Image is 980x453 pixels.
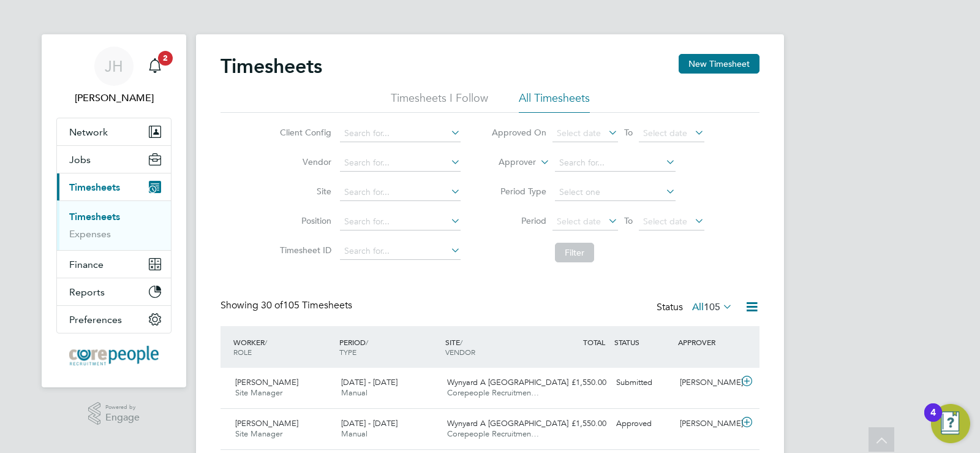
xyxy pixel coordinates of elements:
[675,331,739,353] div: APPROVER
[675,373,739,393] div: [PERSON_NAME]
[611,373,675,393] div: Submitted
[447,387,539,398] span: Corepeople Recruitmen…
[548,414,611,434] div: £1,550.00
[235,387,282,398] span: Site Manager
[447,428,539,439] span: Corepeople Recruitmen…
[69,314,122,325] span: Preferences
[235,418,298,428] span: [PERSON_NAME]
[460,337,462,347] span: /
[491,127,546,138] label: Approved On
[341,418,398,428] span: [DATE] - [DATE]
[105,413,140,423] span: Engage
[143,47,167,86] a: 2
[221,54,322,78] h2: Timesheets
[57,118,171,145] button: Network
[57,146,171,173] button: Jobs
[261,299,352,311] span: 105 Timesheets
[88,402,140,425] a: Powered byEngage
[557,216,601,227] span: Select date
[340,213,461,230] input: Search for...
[69,181,120,193] span: Timesheets
[276,215,331,226] label: Position
[611,414,675,434] div: Approved
[57,278,171,305] button: Reports
[643,128,687,139] span: Select date
[675,414,739,434] div: [PERSON_NAME]
[366,337,368,347] span: /
[57,173,171,200] button: Timesheets
[235,377,298,387] span: [PERSON_NAME]
[341,377,398,387] span: [DATE] - [DATE]
[158,51,173,66] span: 2
[442,331,548,363] div: SITE
[340,125,461,142] input: Search for...
[557,128,601,139] span: Select date
[340,154,461,172] input: Search for...
[276,127,331,138] label: Client Config
[555,154,676,172] input: Search for...
[555,243,594,262] button: Filter
[276,245,331,256] label: Timesheet ID
[221,299,355,312] div: Showing
[930,413,936,428] div: 4
[657,299,735,316] div: Status
[491,186,546,197] label: Period Type
[56,91,171,105] span: Judith Hart
[105,402,140,413] span: Powered by
[447,418,568,428] span: Wynyard A [GEOGRAPHIC_DATA]
[42,34,186,387] nav: Main navigation
[69,228,111,240] a: Expenses
[261,299,283,311] span: 30 of
[445,347,475,357] span: VENDOR
[341,387,367,398] span: Manual
[340,243,461,260] input: Search for...
[555,184,676,201] input: Select one
[105,58,123,74] span: JH
[620,213,636,229] span: To
[56,47,171,105] a: JH[PERSON_NAME]
[704,301,720,313] span: 105
[265,337,267,347] span: /
[491,215,546,226] label: Period
[643,216,687,227] span: Select date
[69,346,159,365] img: corepeople-logo-retina.png
[233,347,252,357] span: ROLE
[57,251,171,278] button: Finance
[336,331,442,363] div: PERIOD
[69,211,120,223] a: Timesheets
[548,373,611,393] div: £1,550.00
[519,91,590,113] li: All Timesheets
[230,331,336,363] div: WORKER
[620,124,636,140] span: To
[69,286,105,298] span: Reports
[235,428,282,439] span: Site Manager
[447,377,568,387] span: Wynyard A [GEOGRAPHIC_DATA]
[340,184,461,201] input: Search for...
[276,186,331,197] label: Site
[931,404,970,443] button: Open Resource Center, 4 new notifications
[481,156,536,169] label: Approver
[679,54,759,74] button: New Timesheet
[276,156,331,167] label: Vendor
[391,91,488,113] li: Timesheets I Follow
[69,126,108,138] span: Network
[611,331,675,353] div: STATUS
[69,259,104,270] span: Finance
[56,346,171,365] a: Go to home page
[692,301,733,313] label: All
[583,337,605,347] span: TOTAL
[57,306,171,333] button: Preferences
[57,200,171,250] div: Timesheets
[339,347,356,357] span: TYPE
[69,154,91,166] span: Jobs
[341,428,367,439] span: Manual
